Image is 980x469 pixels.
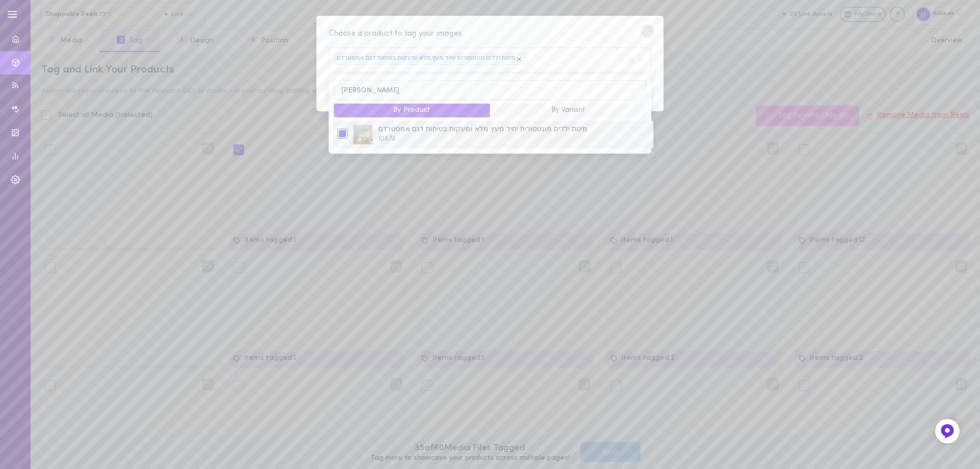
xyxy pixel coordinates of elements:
img: 10874 [353,125,373,145]
input: Search [334,80,646,100]
span: מיטת ילדים מונטסורית יחיד מעץ מלא ומעקות בטיחות דגם אמסטרדם [378,125,650,135]
button: By Product [334,104,490,117]
img: Feedback Button [940,424,955,439]
button: By Variant [490,104,646,117]
span: 10874 [378,134,650,144]
a: מיטת ילדים מונטסורית יחיד מעץ מלא ומעקות בטיחות דגם אמסטרדם [336,55,516,61]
